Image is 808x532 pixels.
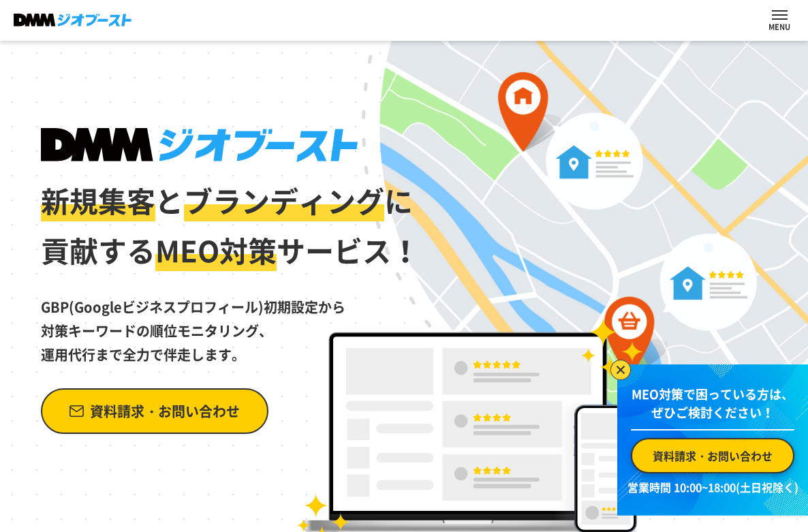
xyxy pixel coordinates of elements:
p: GBP(Googleビジネスプロフィール)初期設定から 対策キーワードの順位モニタリング、 運用代行まで全力で伴走します。 [41,276,421,366]
button: ナビを開閉する [772,10,788,20]
img: バナーを閉じる [610,360,631,380]
img: DMMジオブースト [14,14,131,27]
span: 新規集客 [41,179,155,221]
p: 営業時間 10:00~18:00(土日祝除く) [625,479,800,495]
span: 資料請求・お問い合わせ [90,399,240,423]
a: 資料請求・お問い合わせ [631,438,794,473]
a: 資料請求・お問い合わせ [41,388,268,434]
p: MEO対策で困っている方は、 ぜひご検討ください！ [631,385,794,431]
img: DMMジオブースト [41,128,358,162]
span: ブランディング [184,179,384,221]
span: MEO対策 [155,229,277,271]
span: 資料請求・お問い合わせ [653,448,773,464]
h1: と に 貢献する サービス！ [41,128,421,276]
